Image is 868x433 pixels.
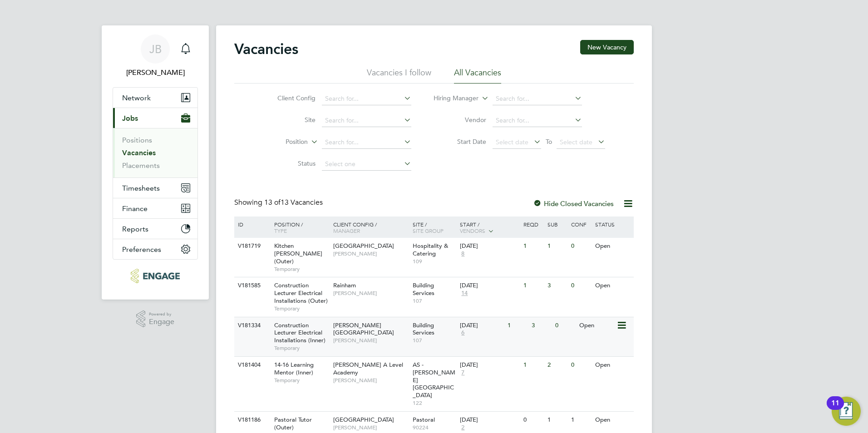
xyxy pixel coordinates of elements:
[102,25,209,300] nav: Main navigation
[274,344,329,352] span: Temporary
[529,317,553,334] div: 3
[322,114,411,127] input: Search for...
[333,361,403,376] span: [PERSON_NAME] A Level Academy
[553,317,577,334] div: 0
[831,403,839,415] div: 11
[122,245,161,254] span: Preferences
[113,34,198,78] a: JB[PERSON_NAME]
[569,412,592,428] div: 1
[460,250,466,258] span: 8
[113,67,198,78] span: Jack Baron
[410,216,458,238] div: Site /
[521,216,545,232] div: Reqd
[122,184,160,192] span: Timesheets
[236,277,267,294] div: V181585
[236,238,267,255] div: V181719
[593,277,632,294] div: Open
[113,178,197,198] button: Timesheets
[560,138,592,146] span: Select date
[496,138,528,146] span: Select date
[113,239,197,259] button: Preferences
[426,94,478,103] label: Hiring Manager
[236,216,267,232] div: ID
[367,67,431,84] li: Vacancies I follow
[593,238,632,255] div: Open
[460,282,519,290] div: [DATE]
[460,369,466,377] span: 7
[545,277,569,294] div: 3
[322,136,411,149] input: Search for...
[533,199,614,208] label: Hide Closed Vacancies
[460,424,466,432] span: 2
[460,329,466,337] span: 6
[413,337,456,344] span: 107
[333,250,408,257] span: [PERSON_NAME]
[460,416,519,424] div: [DATE]
[274,266,329,273] span: Temporary
[263,116,316,124] label: Site
[122,204,148,213] span: Finance
[545,357,569,374] div: 2
[274,281,328,305] span: Construction Lecturer Electrical Installations (Outer)
[333,242,394,250] span: [GEOGRAPHIC_DATA]
[122,148,156,157] a: Vacancies
[122,136,152,144] a: Positions
[274,242,322,265] span: Kitchen [PERSON_NAME] (Outer)
[333,281,356,289] span: Rainham
[113,219,197,239] button: Reports
[521,277,545,294] div: 1
[493,114,582,127] input: Search for...
[580,40,634,54] button: New Vacancy
[263,94,316,102] label: Client Config
[122,225,148,233] span: Reports
[149,43,162,55] span: JB
[543,136,555,148] span: To
[413,258,456,265] span: 109
[413,361,455,399] span: AS - [PERSON_NAME][GEOGRAPHIC_DATA]
[263,159,316,167] label: Status
[122,161,160,170] a: Placements
[569,357,592,374] div: 0
[569,238,592,255] div: 0
[521,357,545,374] div: 1
[113,88,197,108] button: Network
[256,138,308,147] label: Position
[413,242,448,257] span: Hospitality & Catering
[569,277,592,294] div: 0
[264,198,281,207] span: 13 of
[236,357,267,374] div: V181404
[149,310,174,318] span: Powered by
[331,216,410,238] div: Client Config /
[136,310,175,328] a: Powered byEngage
[545,216,569,232] div: Sub
[413,321,434,337] span: Building Services
[333,377,408,384] span: [PERSON_NAME]
[113,108,197,128] button: Jobs
[569,216,592,232] div: Conf
[505,317,529,334] div: 1
[577,317,616,334] div: Open
[122,93,151,102] span: Network
[274,321,325,344] span: Construction Lecturer Electrical Installations (Inner)
[274,361,314,376] span: 14-16 Learning Mentor (Inner)
[593,412,632,428] div: Open
[413,227,444,234] span: Site Group
[322,158,411,171] input: Select one
[413,416,435,423] span: Pastoral
[333,227,360,234] span: Manager
[545,412,569,428] div: 1
[413,297,456,305] span: 107
[458,216,521,239] div: Start /
[434,138,486,146] label: Start Date
[460,322,503,330] div: [DATE]
[593,357,632,374] div: Open
[274,227,287,234] span: Type
[333,424,408,431] span: [PERSON_NAME]
[274,305,329,312] span: Temporary
[521,238,545,255] div: 1
[113,128,197,177] div: Jobs
[322,93,411,105] input: Search for...
[434,116,486,124] label: Vendor
[267,216,331,238] div: Position /
[545,238,569,255] div: 1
